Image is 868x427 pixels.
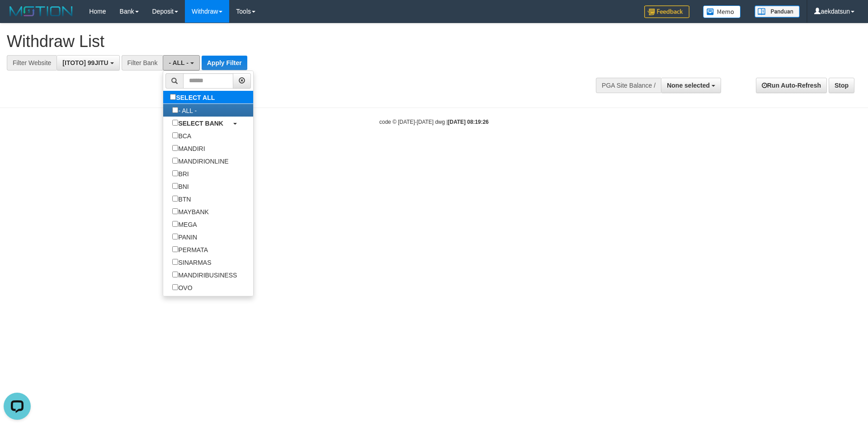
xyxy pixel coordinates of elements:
[169,59,189,66] span: - ALL -
[163,192,200,205] label: BTN
[163,205,217,218] label: MAYBANK
[596,78,661,93] div: PGA Site Balance /
[756,78,827,93] a: Run Auto-Refresh
[163,129,200,142] label: BCA
[7,55,57,70] div: Filter Website
[163,117,253,129] a: SELECT BANK
[62,59,108,66] span: [ITOTO] 99JITU
[163,155,237,167] label: MANDIRIONLINE
[172,120,178,126] input: SELECT BANK
[163,104,206,117] label: - ALL -
[163,167,198,180] label: BRI
[7,33,570,51] h1: Withdraw List
[172,132,178,138] input: BCA
[122,55,163,70] div: Filter Bank
[163,256,220,268] label: SINARMAS
[172,272,178,277] input: MANDIRIBUSINESS
[644,5,689,18] img: Feedback.jpg
[829,78,854,93] a: Stop
[667,82,710,89] span: None selected
[163,55,199,70] button: - ALL -
[163,281,201,294] label: OVO
[163,218,206,230] label: MEGA
[163,230,206,243] label: PANIN
[172,259,178,265] input: SINARMAS
[172,183,178,189] input: BNI
[172,246,178,252] input: PERMATA
[170,94,176,100] input: SELECT ALL
[172,158,178,164] input: MANDIRIONLINE
[703,5,741,18] img: Button%20Memo.svg
[163,91,224,103] label: SELECT ALL
[57,55,119,70] button: [ITOTO] 99JITU
[172,170,178,176] input: BRI
[178,120,223,127] b: SELECT BANK
[7,5,75,18] img: MOTION_logo.png
[163,142,214,155] label: MANDIRI
[755,5,800,18] img: panduan.png
[661,78,721,93] button: None selected
[448,119,489,125] strong: [DATE] 08:19:26
[172,208,178,214] input: MAYBANK
[163,243,217,256] label: PERMATA
[172,107,178,113] input: - ALL -
[172,221,178,227] input: MEGA
[202,56,247,70] button: Apply Filter
[163,268,246,281] label: MANDIRIBUSINESS
[163,180,198,192] label: BNI
[4,4,31,31] button: Open LiveChat chat widget
[172,145,178,151] input: MANDIRI
[163,294,209,306] label: GOPAY
[172,196,178,202] input: BTN
[172,234,178,239] input: PANIN
[172,284,178,290] input: OVO
[379,119,489,125] small: code © [DATE]-[DATE] dwg |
